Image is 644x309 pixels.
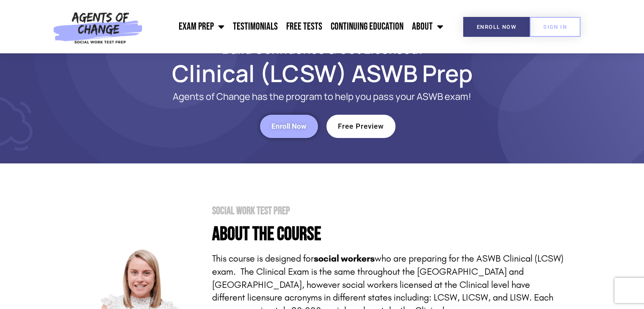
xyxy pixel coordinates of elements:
h4: About the Course [212,225,564,244]
a: About [408,16,448,37]
strong: social workers [314,253,375,264]
a: Free Tests [282,16,326,37]
span: SIGN IN [543,24,567,30]
a: SIGN IN [530,17,580,37]
a: Continuing Education [326,16,408,37]
a: Exam Prep [174,16,229,37]
a: Testimonials [229,16,282,37]
h1: Clinical (LCSW) ASWB Prep [81,63,564,83]
h2: Build Confidence & Get Licensed! [81,43,564,55]
span: Enroll Now [271,123,307,130]
a: Free Preview [326,115,395,138]
nav: Menu [147,16,448,37]
h2: Social Work Test Prep [212,206,564,216]
a: Enroll Now [463,17,530,37]
a: Enroll Now [260,115,318,138]
span: Free Preview [338,123,384,130]
p: Agents of Change has the program to help you pass your ASWB exam! [115,91,530,102]
span: Enroll Now [477,24,516,30]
